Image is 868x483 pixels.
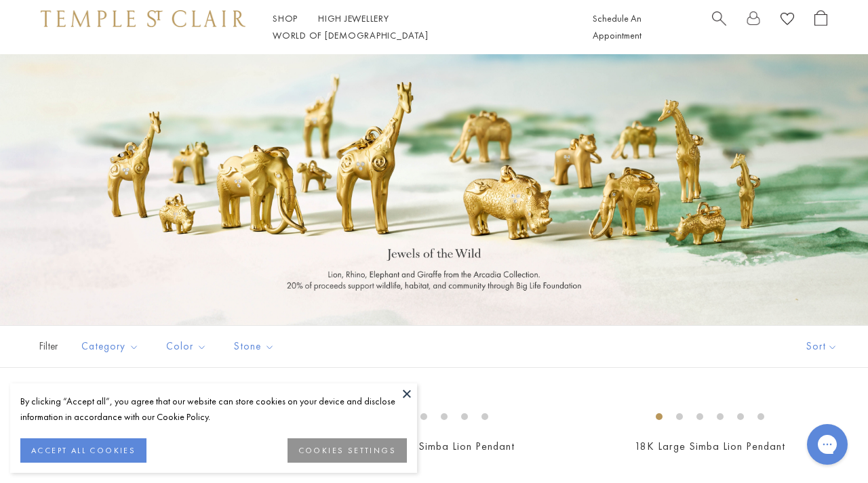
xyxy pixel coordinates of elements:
nav: Main navigation [273,10,562,44]
a: 18K Medium Simba Lion Pendant [353,439,515,453]
a: World of [DEMOGRAPHIC_DATA]World of [DEMOGRAPHIC_DATA] [273,29,428,41]
a: High JewelleryHigh Jewellery [318,12,389,24]
div: By clicking “Accept all”, you agree that our website can store cookies on your device and disclos... [20,394,407,425]
a: 18K Large Simba Lion Pendant [635,439,785,453]
button: COOKIES SETTINGS [288,438,407,463]
a: Search [712,10,726,44]
button: ACCEPT ALL COOKIES [20,438,146,463]
a: View Wishlist [781,10,794,31]
iframe: Gorgias live chat messenger [800,419,854,469]
button: Show sort by [776,326,868,367]
span: Stone [227,338,285,355]
span: Category [75,338,149,355]
img: Temple St. Clair [41,10,245,26]
button: Color [156,331,217,362]
a: Open Shopping Bag [814,10,827,44]
a: Schedule An Appointment [593,12,642,41]
span: Color [159,338,217,355]
button: Category [71,331,149,362]
button: Stone [224,331,285,362]
a: ShopShop [273,12,298,24]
